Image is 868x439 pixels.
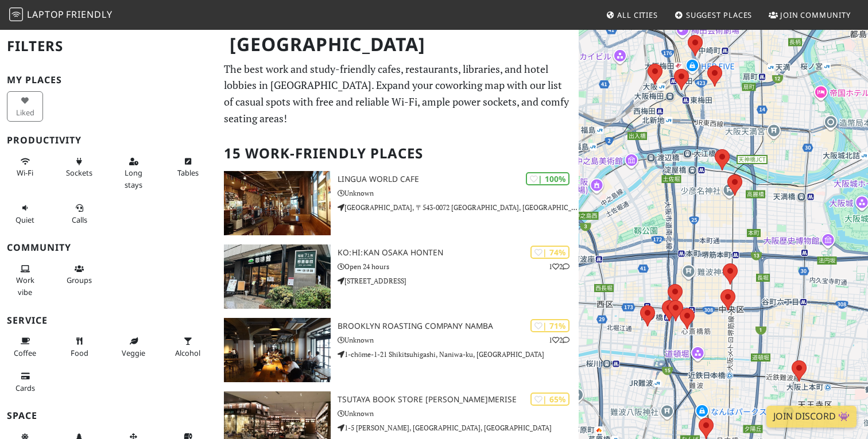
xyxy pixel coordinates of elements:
button: Tables [170,152,206,182]
h3: Productivity [7,135,210,146]
h3: Lingua World Cafe [338,174,579,184]
button: Sockets [61,152,98,182]
p: 1-5 [PERSON_NAME], [GEOGRAPHIC_DATA], [GEOGRAPHIC_DATA] [338,422,579,433]
h3: Space [7,410,210,421]
h3: Service [7,315,210,326]
p: 1 2 [549,335,569,345]
p: Open 24 hours [338,261,579,272]
button: Work vibe [7,259,43,301]
p: 1 2 [549,261,569,272]
span: People working [16,275,34,297]
img: Lingua World Cafe [224,171,331,235]
span: Veggie [122,348,145,358]
p: Unknown [338,188,579,199]
a: Brooklyn Roasting Company Namba | 71% 12 Brooklyn Roasting Company Namba Unknown 1-chōme-1-21 Shi... [217,318,579,382]
h3: KOːHIːKAN Osaka Honten [338,248,579,258]
button: Groups [61,259,98,290]
p: 1-chōme-1-21 Shikitsuhigashi, Naniwa-ku, [GEOGRAPHIC_DATA] [338,349,579,360]
span: Credit cards [15,383,35,393]
h2: Filters [7,29,210,64]
div: | 65% [530,393,569,406]
button: Cards [7,367,43,397]
h3: My Places [7,75,210,86]
span: Group tables [67,275,92,285]
button: Long stays [115,152,152,194]
h1: [GEOGRAPHIC_DATA] [220,29,576,60]
span: Laptop [27,8,64,21]
span: Alcohol [175,348,200,358]
a: Suggest Places [670,5,757,25]
a: Lingua World Cafe | 100% Lingua World Cafe Unknown [GEOGRAPHIC_DATA], 〒543-0072 [GEOGRAPHIC_DATA]... [217,171,579,235]
span: Power sockets [66,168,92,178]
span: Video/audio calls [72,215,87,225]
h3: TSUTAYA BOOK STORE [PERSON_NAME]MeRISE [338,395,579,405]
div: | 74% [530,246,569,259]
p: [STREET_ADDRESS] [338,275,579,286]
a: All Cities [601,5,662,25]
span: Food [71,348,88,358]
a: Join Discord 👾 [766,406,857,428]
button: Alcohol [170,332,206,362]
span: Friendly [66,8,112,21]
span: Join Community [780,10,851,20]
div: | 100% [526,172,569,185]
span: Coffee [14,348,36,358]
span: Work-friendly tables [177,168,199,178]
p: Unknown [338,408,579,419]
button: Wi-Fi [7,152,43,182]
p: Unknown [338,335,579,345]
span: Suggest Places [686,10,753,20]
a: LaptopFriendly LaptopFriendly [9,5,113,25]
p: The best work and study-friendly cafes, restaurants, libraries, and hotel lobbies in [GEOGRAPHIC_... [224,61,572,127]
span: Stable Wi-Fi [17,168,33,178]
button: Food [61,332,98,362]
img: KOːHIːKAN Osaka Honten [224,244,331,309]
img: Brooklyn Roasting Company Namba [224,318,331,382]
h2: 15 Work-Friendly Places [224,136,572,171]
h3: Brooklyn Roasting Company Namba [338,321,579,331]
span: All Cities [617,10,658,20]
h3: Community [7,242,210,253]
img: LaptopFriendly [9,7,23,21]
a: KOːHIːKAN Osaka Honten | 74% 12 KOːHIːKAN Osaka Honten Open 24 hours [STREET_ADDRESS] [217,244,579,309]
button: Veggie [115,332,152,362]
button: Quiet [7,199,43,229]
button: Coffee [7,332,43,362]
div: | 71% [530,319,569,332]
span: Quiet [15,215,34,225]
button: Calls [61,199,98,229]
span: Long stays [125,168,142,189]
a: Join Community [764,5,855,25]
p: [GEOGRAPHIC_DATA], 〒543-0072 [GEOGRAPHIC_DATA], [GEOGRAPHIC_DATA] [338,202,579,213]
